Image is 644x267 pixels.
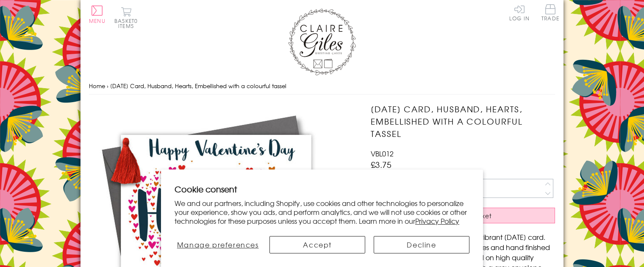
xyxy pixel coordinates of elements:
[269,236,365,253] button: Accept
[89,6,105,23] button: Menu
[175,199,469,225] p: We and our partners, including Shopify, use cookies and other technologies to personalize your ex...
[374,236,469,253] button: Decline
[371,103,555,139] h1: [DATE] Card, Husband, Hearts, Embellished with a colourful tassel
[177,239,259,250] span: Manage preferences
[509,4,530,21] a: Log In
[89,17,105,25] span: Menu
[175,236,261,253] button: Manage preferences
[541,4,559,22] a: Trade
[114,7,138,28] button: Basket0 items
[371,159,391,170] span: £3.75
[175,183,469,195] h2: Cookie consent
[107,82,108,90] span: ›
[110,82,286,90] span: [DATE] Card, Husband, Hearts, Embellished with a colourful tassel
[371,148,394,159] span: VBL012
[89,78,555,95] nav: breadcrumbs
[288,8,356,75] img: Claire Giles Greetings Cards
[118,17,138,30] span: 0 items
[415,216,459,226] a: Privacy Policy
[541,4,559,21] span: Trade
[89,82,105,90] a: Home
